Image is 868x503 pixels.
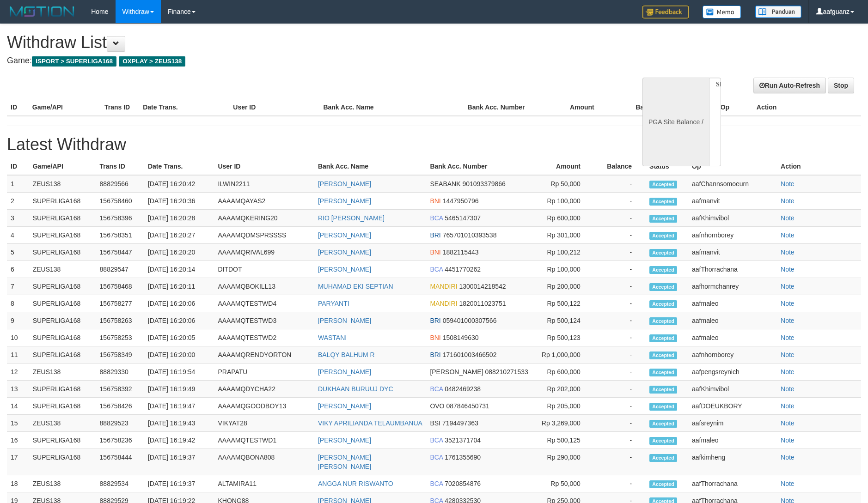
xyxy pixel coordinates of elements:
[7,175,29,193] td: 1
[96,193,144,210] td: 156758460
[7,346,29,364] td: 11
[534,210,594,227] td: Rp 600,000
[688,329,777,346] td: aafmaleo
[717,99,753,116] th: Op
[781,283,795,290] a: Note
[29,329,96,346] td: SUPERLIGA168
[214,278,314,295] td: AAAAMQBOKILL13
[29,398,96,415] td: SUPERLIGA168
[96,261,144,278] td: 88829547
[29,175,96,193] td: ZEUS138
[29,312,96,329] td: SUPERLIGA168
[430,180,460,188] span: SEABANK
[649,300,677,308] span: Accepted
[144,432,214,449] td: [DATE] 16:19:42
[594,475,646,492] td: -
[781,351,795,358] a: Note
[445,266,481,273] span: 4451770262
[430,197,440,205] span: BNI
[7,210,29,227] td: 3
[594,346,646,364] td: -
[688,432,777,449] td: aafmaleo
[96,175,144,193] td: 88829566
[688,475,777,492] td: aafThorrachana
[96,346,144,364] td: 156758349
[96,432,144,449] td: 156758236
[649,317,677,325] span: Accepted
[96,158,144,175] th: Trans ID
[534,329,594,346] td: Rp 500,123
[430,248,440,256] span: BNI
[534,398,594,415] td: Rp 205,000
[318,283,393,290] a: MUHAMAD EKI SEPTIAN
[7,381,29,398] td: 13
[688,158,777,175] th: Op
[7,135,861,154] h1: Latest Withdraw
[594,364,646,381] td: -
[781,214,795,222] a: Note
[96,475,144,492] td: 88829534
[462,180,505,188] span: 901093379866
[318,266,371,273] a: [PERSON_NAME]
[144,398,214,415] td: [DATE] 16:19:47
[781,266,795,273] a: Note
[96,398,144,415] td: 156758426
[642,78,709,166] div: PGA Site Balance /
[318,317,371,324] a: [PERSON_NAME]
[649,386,677,394] span: Accepted
[594,227,646,244] td: -
[319,99,464,116] th: Bank Acc. Name
[781,402,795,410] a: Note
[430,385,443,393] span: BCA
[119,56,185,67] span: OXPLAY > ZEUS138
[96,449,144,475] td: 156758444
[29,346,96,364] td: SUPERLIGA168
[485,368,528,376] span: 088210271533
[7,432,29,449] td: 16
[96,295,144,312] td: 156758277
[318,454,371,470] a: [PERSON_NAME] [PERSON_NAME]
[594,329,646,346] td: -
[314,158,426,175] th: Bank Acc. Name
[144,346,214,364] td: [DATE] 16:20:00
[594,210,646,227] td: -
[430,454,443,461] span: BCA
[214,329,314,346] td: AAAAMQTESTWD2
[443,334,479,341] span: 1508149630
[688,398,777,415] td: aafDOEUKBORY
[29,261,96,278] td: ZEUS138
[534,312,594,329] td: Rp 500,124
[214,398,314,415] td: AAAAMQGOODBOY13
[214,193,314,210] td: AAAAMQAYAS2
[96,210,144,227] td: 156758396
[214,227,314,244] td: AAAAMQDMSPRSSSS
[594,432,646,449] td: -
[7,99,29,116] th: ID
[96,381,144,398] td: 156758392
[96,244,144,261] td: 156758447
[144,364,214,381] td: [DATE] 16:19:54
[29,432,96,449] td: SUPERLIGA168
[318,180,371,188] a: [PERSON_NAME]
[214,244,314,261] td: AAAAMQRIVAL699
[101,99,139,116] th: Trans ID
[781,334,795,341] a: Note
[7,364,29,381] td: 12
[443,197,479,205] span: 1447950796
[594,449,646,475] td: -
[430,283,457,290] span: MANDIRI
[534,381,594,398] td: Rp 202,000
[7,5,77,18] img: MOTION_logo.png
[214,449,314,475] td: AAAAMQBONA808
[464,99,536,116] th: Bank Acc. Number
[649,266,677,274] span: Accepted
[7,278,29,295] td: 7
[459,283,506,290] span: 1300014218542
[594,278,646,295] td: -
[29,475,96,492] td: ZEUS138
[214,381,314,398] td: AAAAMQDYCHA22
[318,480,393,487] a: ANGGA NUR RISWANTO
[29,227,96,244] td: SUPERLIGA168
[430,480,443,487] span: BCA
[594,175,646,193] td: -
